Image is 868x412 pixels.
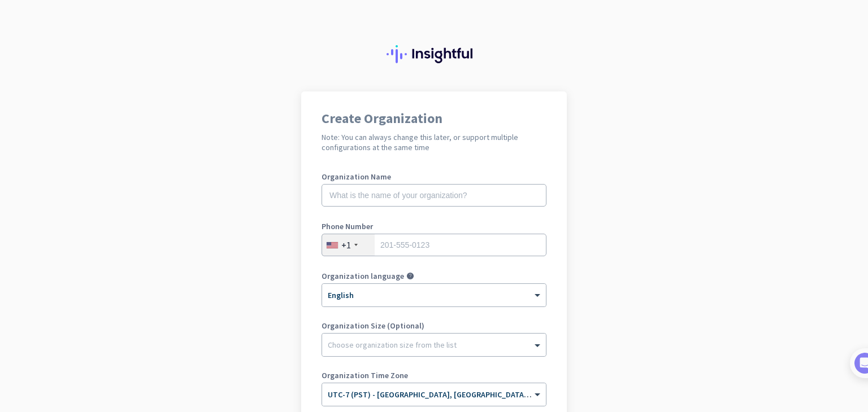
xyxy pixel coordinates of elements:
label: Organization Name [322,173,546,181]
label: Organization Size (Optional) [322,322,546,330]
h2: Note: You can always change this later, or support multiple configurations at the same time [322,132,546,152]
label: Organization Time Zone [322,371,546,379]
input: What is the name of your organization? [322,184,546,207]
div: +1 [341,239,351,251]
h1: Create Organization [322,112,546,125]
img: Insightful [387,45,481,63]
i: help [406,272,414,280]
label: Organization language [322,272,404,280]
input: 201-555-0123 [322,234,546,256]
label: Phone Number [322,222,546,230]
